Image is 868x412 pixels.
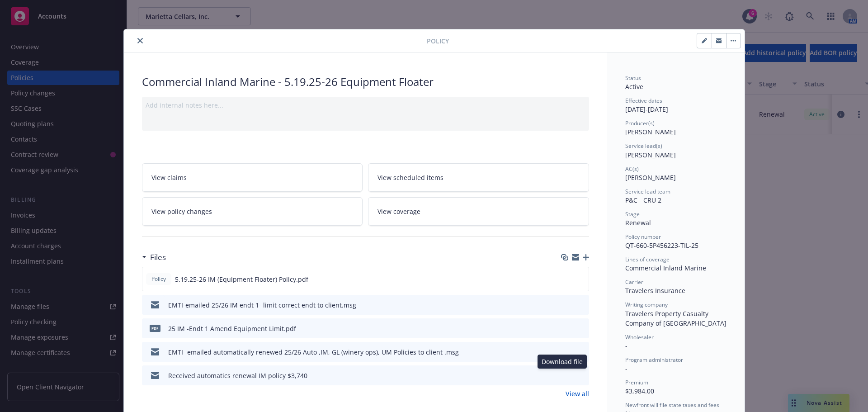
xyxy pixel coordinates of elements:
[142,251,166,263] div: Files
[625,97,726,114] div: [DATE] - [DATE]
[561,370,570,381] button: download file
[577,370,585,381] button: preview file
[377,173,443,182] span: View scheduled items
[563,300,570,310] button: download file
[625,286,685,295] span: Travelers Insurance
[625,128,676,136] span: [PERSON_NAME]
[566,389,589,398] a: View all
[142,74,589,90] div: Commercial Inland Marine - 5.19.25-26 Equipment Floater
[577,300,585,310] button: preview file
[151,207,212,216] span: View policy changes
[625,165,639,173] span: AC(s)
[625,82,643,91] span: Active
[625,142,662,150] span: Service lead(s)
[625,301,668,308] span: Writing company
[625,356,683,364] span: Program administrator
[625,241,698,250] span: QT-660-5P456223-TIL-25
[150,251,166,263] h3: Files
[577,275,585,284] button: preview file
[146,100,585,110] div: Add internal notes here...
[538,355,587,369] div: Download file
[625,210,640,218] span: Stage
[563,347,570,357] button: download file
[625,401,719,409] span: Newfront will file state taxes and fees
[168,347,459,357] div: EMTI- emailed automatically renewed 25/26 Auto ,IM, GL (winery ops), UM Policies to client .msg
[625,278,643,286] span: Carrier
[625,379,648,386] span: Premium
[625,188,670,195] span: Service lead team
[577,347,585,357] button: preview file
[625,341,627,350] span: -
[625,309,726,327] span: Travelers Property Casualty Company of [GEOGRAPHIC_DATA]
[377,207,420,216] span: View coverage
[577,324,585,333] button: preview file
[625,256,670,263] span: Lines of coverage
[625,263,726,273] div: Commercial Inland Marine
[625,218,651,227] span: Renewal
[625,387,654,395] span: $3,984.00
[151,173,187,182] span: View claims
[562,275,570,284] button: download file
[427,36,449,46] span: Policy
[563,324,570,333] button: download file
[625,173,676,182] span: [PERSON_NAME]
[150,325,160,331] span: pdf
[142,197,363,226] a: View policy changes
[625,119,655,127] span: Producer(s)
[625,364,627,373] span: -
[150,275,168,283] span: Policy
[625,74,641,82] span: Status
[368,163,589,192] a: View scheduled items
[168,371,307,380] div: Received automatics renewal IM policy $3,740
[135,35,146,46] button: close
[625,233,661,241] span: Policy number
[142,163,363,192] a: View claims
[175,275,308,284] span: 5.19.25-26 IM (Equipment Floater) Policy.pdf
[625,196,661,204] span: P&C - CRU 2
[625,97,662,104] span: Effective dates
[368,197,589,226] a: View coverage
[625,151,676,159] span: [PERSON_NAME]
[168,324,296,333] div: 25 IM -Endt 1 Amend Equipment Limit.pdf
[168,300,356,310] div: EMTI-emailed 25/26 IM endt 1- limit correct endt to client.msg
[625,333,654,341] span: Wholesaler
